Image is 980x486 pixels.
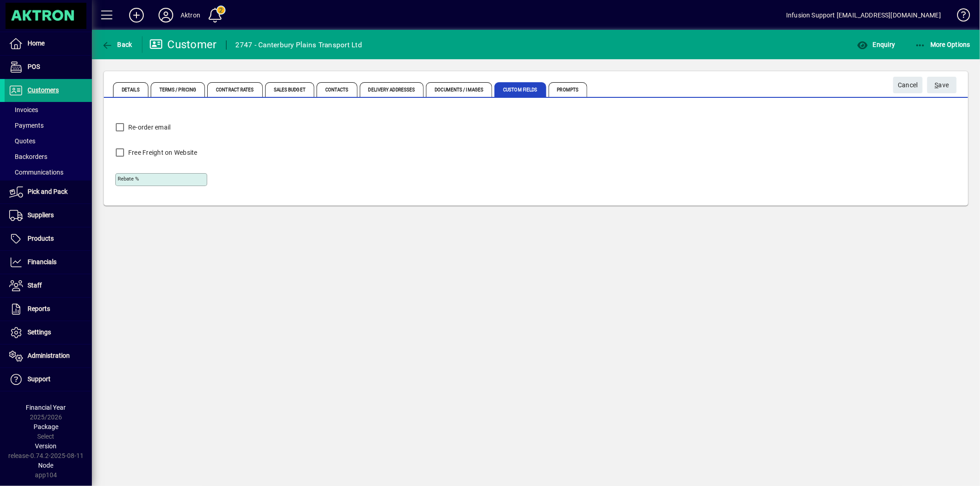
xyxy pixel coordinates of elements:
span: Financials [28,258,57,266]
span: Documents / Images [426,82,492,97]
a: Payments [5,118,92,133]
span: Contract Rates [207,82,262,97]
span: Financial Year [26,404,66,411]
a: Backorders [5,149,92,164]
a: Home [5,32,92,55]
span: Staff [28,282,42,289]
span: Sales Budget [265,82,314,97]
span: Customers [28,86,59,94]
a: Support [5,368,92,391]
span: Version [35,442,57,450]
a: Pick and Pack [5,181,92,203]
a: Financials [5,251,92,274]
span: Custom Fields [494,82,546,97]
span: Home [28,40,45,47]
span: More Options [915,41,971,48]
span: Products [28,235,54,242]
div: Infusion Support [EMAIL_ADDRESS][DOMAIN_NAME] [786,8,941,23]
span: Invoices [9,106,38,113]
span: Delivery Addresses [360,82,424,97]
button: More Options [912,36,973,53]
span: Back [102,41,132,48]
app-page-header-button: Back [92,36,142,53]
a: Knowledge Base [950,2,969,32]
a: Products [5,227,92,250]
button: Save [927,77,957,93]
a: Invoices [5,102,92,118]
label: Re-order email [126,123,171,132]
span: Communications [9,169,63,176]
span: Enquiry [857,41,895,48]
span: Pick and Pack [28,188,68,195]
button: Back [99,36,135,53]
button: Cancel [893,77,923,93]
span: Support [28,375,51,383]
span: S [935,81,939,89]
a: POS [5,56,92,79]
span: Settings [28,328,51,336]
span: ave [935,78,949,93]
a: Communications [5,164,92,180]
span: Package [34,423,58,430]
label: Free Freight on Website [126,148,198,157]
span: Administration [28,352,70,359]
a: Staff [5,274,92,297]
a: Administration [5,345,92,367]
a: Reports [5,298,92,321]
span: Cancel [898,78,918,93]
a: Suppliers [5,204,92,227]
a: Settings [5,321,92,344]
span: Payments [9,122,44,129]
span: Prompts [549,82,588,97]
a: Quotes [5,133,92,149]
div: Aktron [181,8,200,23]
span: Backorders [9,153,47,160]
span: Reports [28,305,50,312]
button: Enquiry [855,36,897,53]
span: POS [28,63,40,70]
span: Suppliers [28,211,54,219]
span: Contacts [317,82,357,97]
span: Details [113,82,148,97]
span: Node [39,462,54,469]
button: Profile [151,7,181,23]
span: Quotes [9,137,35,145]
span: Terms / Pricing [151,82,205,97]
mat-label: Rebate % [118,175,139,182]
div: Customer [149,37,217,52]
button: Add [122,7,151,23]
div: 2747 - Canterbury Plains Transport Ltd [236,38,363,52]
